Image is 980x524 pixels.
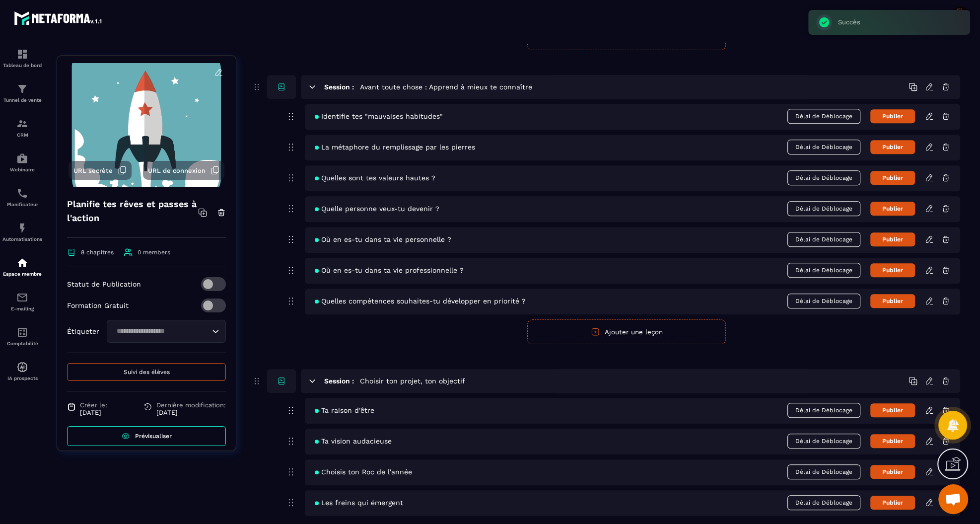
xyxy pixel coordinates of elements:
[67,301,129,309] p: Formation Gratuit
[787,263,860,278] span: Délai de Déblocage
[315,143,475,151] span: La métaphore du remplissage par les pierres
[315,205,439,213] span: Quelle personne veux-tu devenir ?
[2,215,42,249] a: automationsautomationsAutomatisations
[870,465,915,479] button: Publier
[315,174,435,182] span: Quelles sont tes valeurs hautes ?
[870,202,915,216] button: Publier
[2,75,42,110] a: formationformationTunnel de vente
[148,167,206,174] span: URL de connexion
[16,292,28,303] img: email
[2,375,42,381] p: IA prospects
[787,170,860,185] span: Délai de Déblocage
[2,249,42,284] a: automationsautomationsEspace membre
[2,341,42,346] p: Comptabilité
[67,280,141,288] p: Statut de Publication
[870,140,915,154] button: Publier
[2,180,42,215] a: schedulerschedulerPlanificateur
[2,271,42,277] p: Espace membre
[81,249,114,256] span: 8 chapitres
[787,495,860,510] span: Délai de Déblocage
[2,110,42,145] a: formationformationCRM
[870,109,915,123] button: Publier
[870,263,915,277] button: Publier
[2,97,42,103] p: Tunnel de vente
[787,232,860,247] span: Délai de Déblocage
[16,118,28,130] img: formation
[2,167,42,172] p: Webinaire
[787,294,860,308] span: Délai de Déblocage
[16,222,28,234] img: automations
[787,109,860,124] span: Délai de Déblocage
[16,326,28,338] img: accountant
[938,484,968,514] a: Ouvrir le chat
[14,9,103,27] img: logo
[315,468,412,476] span: Choisis ton Roc de l'année
[16,83,28,95] img: formation
[2,41,42,75] a: formationformationTableau de bord
[315,235,451,243] span: Où en es-tu dans ta vie personnelle ?
[67,426,226,446] a: Prévisualiser
[360,82,532,92] h5: Avant toute chose : Apprend à mieux te connaître
[2,145,42,180] a: automationsautomationsWebinaire
[2,319,42,354] a: accountantaccountantComptabilité
[65,63,228,187] img: background
[124,369,170,375] span: Suivi des élèves
[73,167,113,174] span: URL secrète
[324,83,354,91] h6: Session :
[787,464,860,479] span: Délai de Déblocage
[315,499,403,507] span: Les freins qui émergent
[67,363,226,381] button: Suivi des élèves
[16,187,28,199] img: scheduler
[2,63,42,68] p: Tableau de bord
[138,249,170,256] span: 0 members
[2,132,42,138] p: CRM
[135,433,172,440] span: Prévisualiser
[16,257,28,269] img: automations
[107,320,226,343] div: Search for option
[870,496,915,510] button: Publier
[870,294,915,308] button: Publier
[870,434,915,448] button: Publier
[2,306,42,311] p: E-mailing
[870,171,915,185] button: Publier
[113,326,210,337] input: Search for option
[16,361,28,373] img: automations
[315,406,374,414] span: Ta raison d'être
[315,266,464,274] span: Où en es-tu dans ta vie professionnelle ?
[787,140,860,154] span: Délai de Déblocage
[80,401,107,409] span: Créer le:
[315,437,392,445] span: Ta vision audacieuse
[16,48,28,60] img: formation
[787,434,860,449] span: Délai de Déblocage
[2,284,42,319] a: emailemailE-mailing
[527,319,726,344] button: Ajouter une leçon
[870,232,915,246] button: Publier
[143,161,224,180] button: URL de connexion
[360,376,465,386] h5: Choisir ton projet, ton objectif
[315,297,526,305] span: Quelles compétences souhaites-tu développer en priorité ?
[2,236,42,242] p: Automatisations
[2,202,42,207] p: Planificateur
[80,409,107,416] p: [DATE]
[870,403,915,417] button: Publier
[787,201,860,216] span: Délai de Déblocage
[67,327,99,335] p: Étiqueter
[315,112,443,120] span: Identifie tes "mauvaises habitudes"
[156,401,226,409] span: Dernière modification:
[787,403,860,418] span: Délai de Déblocage
[67,197,198,225] h4: Planifie tes rêves et passes à l'action
[16,152,28,164] img: automations
[156,409,226,416] p: [DATE]
[324,377,354,385] h6: Session :
[69,161,132,180] button: URL secrète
